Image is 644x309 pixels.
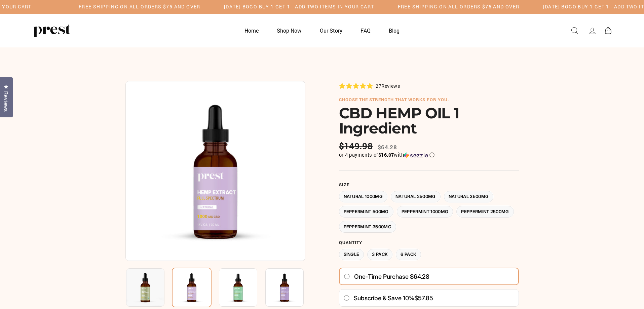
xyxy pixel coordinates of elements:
[352,24,379,37] a: FAQ
[396,249,421,261] label: 6 Pack
[367,249,392,261] label: 3 Pack
[339,206,393,218] label: Peppermint 500MG
[404,152,428,158] img: Sezzle
[224,4,374,10] h5: [DATE] BOGO BUY 1 GET 1 - ADD TWO ITEMS IN YOUR CART
[219,268,257,307] img: CBD HEMP OIL 1 Ingredient
[339,182,519,188] label: Size
[339,141,375,151] span: $149.98
[398,4,520,10] h5: Free Shipping on all orders $75 and over
[354,295,414,302] span: Subscribe & save 10%
[172,268,212,307] img: CBD HEMP OIL 1 Ingredient
[397,206,453,218] label: Peppermint 1000MG
[344,274,350,279] input: One-time purchase $64.28
[268,24,310,37] a: Shop Now
[2,91,10,112] span: Reviews
[236,24,267,37] a: Home
[126,268,164,307] img: CBD HEMP OIL 1 Ingredient
[339,249,364,261] label: Single
[339,97,519,103] h6: choose the strength that works for you.
[378,152,394,158] span: $16.07
[414,295,433,302] span: $57.85
[339,240,519,245] label: Quantity
[381,83,400,89] span: Reviews
[444,191,494,203] label: Natural 3500MG
[33,24,70,37] img: PREST ORGANICS
[380,24,408,37] a: Blog
[265,268,304,307] img: CBD HEMP OIL 1 Ingredient
[354,273,429,280] span: One-time purchase $64.28
[339,82,400,89] div: 27Reviews
[311,24,351,37] a: Our Story
[79,4,200,10] h5: Free Shipping on all orders $75 and over
[339,152,519,158] div: or 4 payments of with
[343,295,350,301] input: Subscribe & save 10%$57.85
[236,24,408,37] ul: Primary
[339,221,396,233] label: Peppermint 3500MG
[339,106,519,136] h1: CBD HEMP OIL 1 Ingredient
[339,191,388,203] label: Natural 1000MG
[391,191,441,203] label: Natural 2500MG
[378,143,397,151] span: $64.28
[456,206,514,218] label: Peppermint 2500MG
[376,83,381,89] span: 27
[125,81,305,261] img: CBD HEMP OIL 1 Ingredient
[339,152,519,158] div: or 4 payments of$16.07withSezzle Click to learn more about Sezzle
